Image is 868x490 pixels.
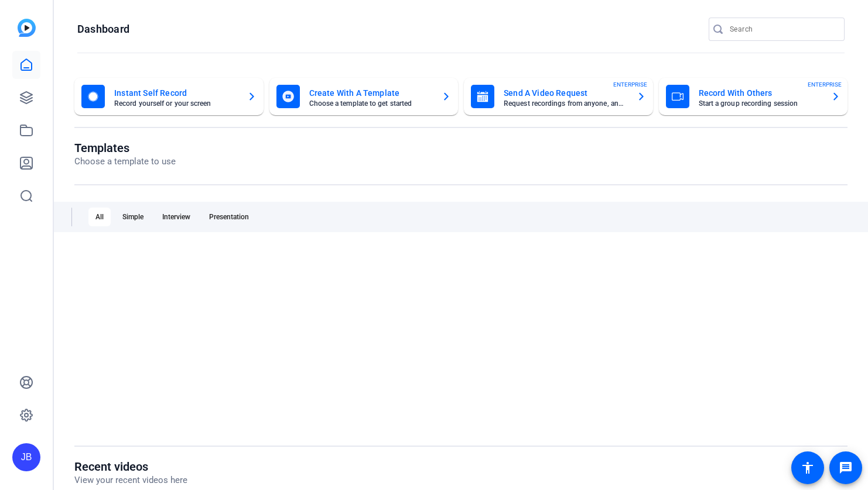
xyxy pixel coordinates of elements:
button: Create With A TemplateChoose a template to get started [269,78,459,115]
div: JB [12,443,40,471]
p: View your recent videos here [74,474,187,487]
mat-card-subtitle: Choose a template to get started [309,100,433,107]
span: ENTERPRISE [613,80,647,89]
mat-card-title: Record With Others [699,86,822,100]
h1: Dashboard [77,22,129,36]
mat-card-subtitle: Start a group recording session [699,100,822,107]
input: Search [730,22,835,36]
div: Simple [115,208,151,226]
div: Interview [155,208,197,226]
div: All [88,208,111,226]
div: Presentation [202,208,256,226]
span: ENTERPRISE [808,80,842,89]
mat-icon: message [839,461,853,475]
h1: Templates [74,141,176,155]
mat-card-subtitle: Request recordings from anyone, anywhere [504,100,627,107]
mat-icon: accessibility [801,461,815,475]
img: blue-gradient.svg [18,19,36,37]
mat-card-title: Send A Video Request [504,86,627,100]
button: Send A Video RequestRequest recordings from anyone, anywhereENTERPRISE [464,78,653,115]
button: Instant Self RecordRecord yourself or your screen [74,78,264,115]
h1: Recent videos [74,460,187,474]
p: Choose a template to use [74,155,176,168]
mat-card-subtitle: Record yourself or your screen [114,100,238,107]
mat-card-title: Instant Self Record [114,86,238,100]
button: Record With OthersStart a group recording sessionENTERPRISE [659,78,848,115]
mat-card-title: Create With A Template [309,86,433,100]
